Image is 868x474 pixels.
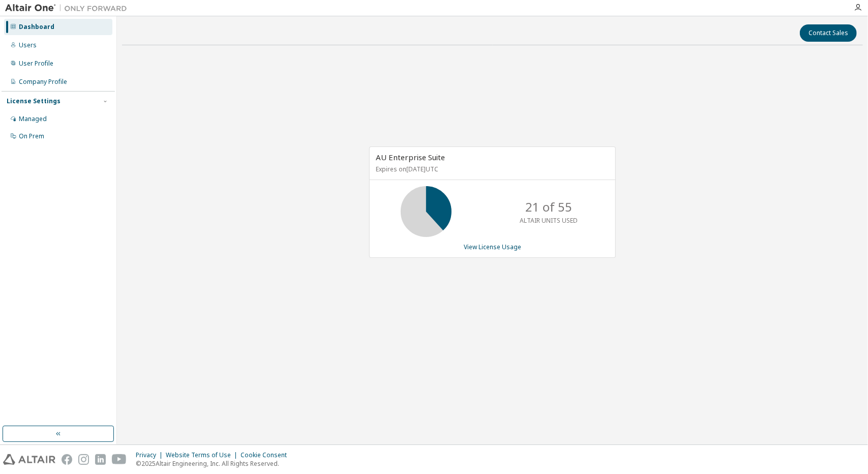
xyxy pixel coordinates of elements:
[376,152,445,162] span: AU Enterprise Suite
[800,24,857,42] button: Contact Sales
[95,454,106,465] img: linkedin.svg
[520,216,578,225] p: ALTAIR UNITS USED
[19,23,54,31] div: Dashboard
[136,459,293,468] p: © 2025 Altair Engineering, Inc. All Rights Reserved.
[19,78,67,86] div: Company Profile
[62,454,72,465] img: facebook.svg
[136,451,166,459] div: Privacy
[19,41,37,49] div: Users
[3,454,55,465] img: altair_logo.svg
[19,60,53,68] div: User Profile
[5,3,132,13] img: Altair One
[166,451,241,459] div: Website Terms of Use
[78,454,89,465] img: instagram.svg
[19,132,44,140] div: On Prem
[7,97,61,105] div: License Settings
[241,451,293,459] div: Cookie Consent
[19,115,47,123] div: Managed
[464,243,521,251] a: View License Usage
[376,165,607,173] p: Expires on [DATE] UTC
[112,454,127,465] img: youtube.svg
[525,198,572,216] p: 21 of 55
